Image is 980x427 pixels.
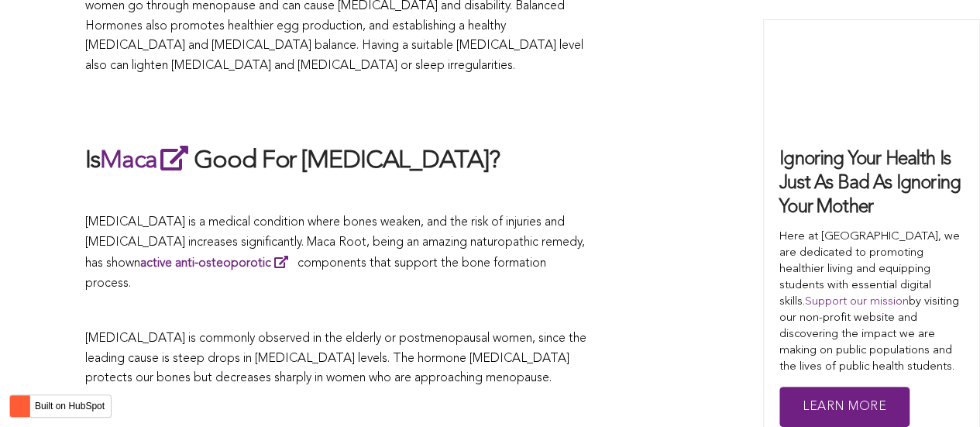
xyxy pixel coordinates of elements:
[85,332,586,384] span: [MEDICAL_DATA] is commonly observed in the elderly or postmenopausal women, since the leading cau...
[10,397,29,415] img: HubSpot sprocket logo
[9,394,112,418] button: Built on HubSpot
[85,143,589,178] h2: Is Good For [MEDICAL_DATA]?
[100,149,194,174] a: Maca
[903,353,980,427] iframe: Chat Widget
[140,257,294,270] a: active anti-osteoporotic
[29,396,111,416] label: Built on HubSpot
[85,216,585,290] span: [MEDICAL_DATA] is a medical condition where bones weaken, and the risk of injuries and [MEDICAL_D...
